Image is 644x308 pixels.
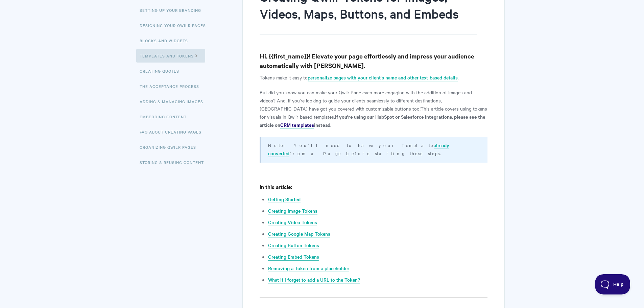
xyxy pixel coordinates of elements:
h3: Hi, {{first_name}}! Elevate your page effortlessly and impress your audience automatically with [... [260,51,487,70]
p: But did you know you can make your Qwilr Page even more engaging with the addition of images and ... [260,88,487,129]
a: FAQ About Creating Pages [140,125,207,139]
a: Creating Quotes [140,64,184,78]
a: The Acceptance Process [140,79,204,93]
a: Adding & Managing Images [140,95,208,108]
a: Designing Your Qwilr Pages [140,19,211,32]
a: Creating Embed Tokens [268,253,319,261]
a: Organizing Qwilr Pages [140,140,201,154]
a: Templates and Tokens [136,49,205,63]
a: Creating Image Tokens [268,207,317,215]
strong: instead. [314,121,331,128]
a: Blocks and Widgets [140,34,193,47]
a: What if I forget to add a URL to the Token? [268,276,360,284]
iframe: Toggle Customer Support [595,274,630,294]
a: Storing & Reusing Content [140,156,209,169]
a: Creating Video Tokens [268,219,317,226]
strong: In this article: [260,183,292,190]
a: Embedding Content [140,110,192,123]
p: Tokens make it easy to . [260,73,487,81]
a: CRM templates [280,121,314,129]
strong: If you're using our HubSpot or Salesforce integrations, please see the article on [260,113,485,128]
a: Setting up your Branding [140,3,206,17]
a: personalize pages with your client's name and other text-based details [308,74,458,81]
a: Creating Button Tokens [268,242,319,249]
a: Creating Google Map Tokens [268,230,330,238]
strong: CRM templates [280,121,314,128]
a: already converted [268,142,449,157]
a: Removing a Token from a placeholder [268,265,349,272]
p: Note: You'll need to have your Template from a Page before starting these steps. [268,141,479,157]
a: Getting Started [268,196,301,203]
